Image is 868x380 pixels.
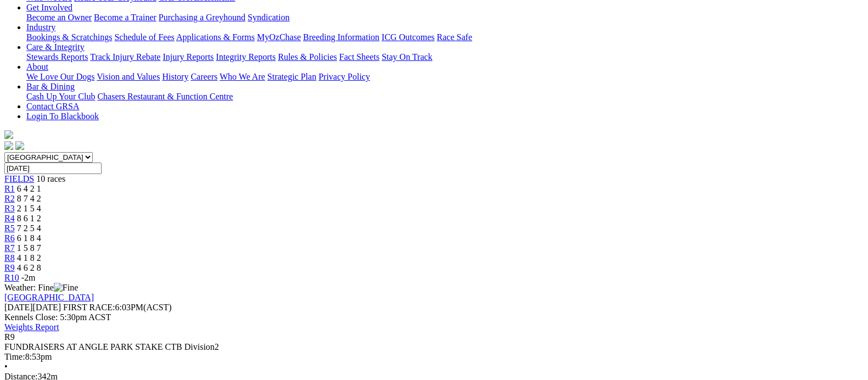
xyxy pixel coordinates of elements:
[4,332,15,342] span: R9
[4,293,94,302] a: [GEOGRAPHIC_DATA]
[4,342,864,352] div: FUNDRAISERS AT ANGLE PARK STAKE CTB Division2
[248,13,289,22] a: Syndication
[216,52,276,62] a: Integrity Reports
[4,163,102,174] input: Select date
[17,243,41,253] span: 1 5 8 7
[4,362,8,371] span: •
[162,72,188,81] a: History
[191,72,217,81] a: Careers
[382,52,432,62] a: Stay On Track
[26,72,864,82] div: About
[4,312,864,322] div: Kennels Close: 5:30pm ACST
[15,141,24,150] img: twitter.svg
[4,214,15,223] a: R4
[4,194,15,203] a: R2
[4,243,15,253] a: R7
[114,32,174,42] a: Schedule of Fees
[26,111,99,121] a: Login To Blackbook
[26,3,72,12] a: Get Involved
[90,52,160,62] a: Track Injury Rebate
[220,72,265,81] a: Who We Are
[436,32,472,42] a: Race Safe
[26,52,88,62] a: Stewards Reports
[63,303,115,312] span: FIRST RACE:
[26,13,92,22] a: Become an Owner
[159,13,245,22] a: Purchasing a Greyhound
[17,233,41,243] span: 6 1 8 4
[94,13,156,22] a: Become a Trainer
[21,273,36,282] span: -2m
[26,42,85,52] a: Care & Integrity
[303,32,379,42] a: Breeding Information
[4,273,19,282] a: R10
[4,204,15,213] a: R3
[4,303,33,312] span: [DATE]
[318,72,370,81] a: Privacy Policy
[26,13,864,23] div: Get Involved
[26,32,864,42] div: Industry
[4,141,13,150] img: facebook.svg
[4,223,15,233] a: R5
[267,72,316,81] a: Strategic Plan
[26,23,55,32] a: Industry
[163,52,214,62] a: Injury Reports
[257,32,301,42] a: MyOzChase
[4,322,59,332] a: Weights Report
[97,92,233,101] a: Chasers Restaurant & Function Centre
[278,52,337,62] a: Rules & Policies
[26,102,79,111] a: Contact GRSA
[4,352,25,361] span: Time:
[17,214,41,223] span: 8 6 1 2
[339,52,379,62] a: Fact Sheets
[17,184,41,193] span: 6 4 2 1
[26,32,112,42] a: Bookings & Scratchings
[97,72,160,81] a: Vision and Values
[4,352,864,362] div: 8:53pm
[4,263,15,272] a: R9
[54,283,78,293] img: Fine
[26,92,864,102] div: Bar & Dining
[176,32,255,42] a: Applications & Forms
[26,52,864,62] div: Care & Integrity
[17,194,41,203] span: 8 7 4 2
[17,223,41,233] span: 7 2 5 4
[26,92,95,101] a: Cash Up Your Club
[4,253,15,262] a: R8
[4,283,78,292] span: Weather: Fine
[17,204,41,213] span: 2 1 5 4
[63,303,172,312] span: 6:03PM(ACST)
[26,72,94,81] a: We Love Our Dogs
[17,263,41,272] span: 4 6 2 8
[17,253,41,262] span: 4 1 8 2
[4,233,15,243] a: R6
[4,130,13,139] img: logo-grsa-white.png
[4,184,15,193] a: R1
[4,303,61,312] span: [DATE]
[382,32,434,42] a: ICG Outcomes
[36,174,65,183] span: 10 races
[4,174,34,183] a: FIELDS
[26,62,48,71] a: About
[26,82,75,91] a: Bar & Dining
